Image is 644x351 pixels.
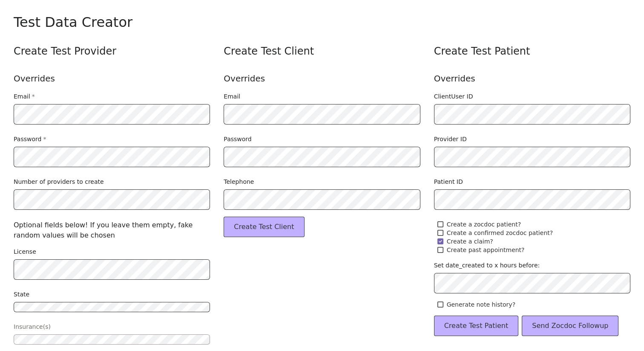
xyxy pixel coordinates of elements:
[522,316,618,336] button: Send Zocdoc Followup
[447,220,521,229] span: Create a zocdoc patient?
[224,44,420,58] div: Create Test Client
[447,246,525,254] span: Create past appointment?
[14,302,210,312] button: open menu
[434,92,473,101] label: ClientUser ID
[14,322,51,331] label: Insurance(s)
[447,229,553,237] span: Create a confirmed zocdoc patient?
[434,44,630,58] div: Create Test Patient
[224,177,254,186] label: Telephone
[434,261,540,270] label: Set date_created to x hours before:
[447,300,515,309] span: Generate note history?
[14,177,104,186] label: Number of providers to create
[14,290,29,299] label: State
[447,237,493,246] span: Create a claim?
[224,135,251,143] label: Password
[434,72,630,85] div: Overrides
[224,92,240,101] label: Email
[434,316,519,336] button: Create Test Patient
[14,334,210,345] button: open menu
[224,217,304,237] button: Create Test Client
[434,177,463,186] label: Patient ID
[14,14,630,31] div: Test Data Creator
[14,247,36,256] label: License
[434,135,467,143] label: Provider ID
[14,44,210,58] div: Create Test Provider
[14,72,210,85] div: Overrides
[224,72,420,85] div: Overrides
[14,92,35,101] label: Email
[14,135,46,143] label: Password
